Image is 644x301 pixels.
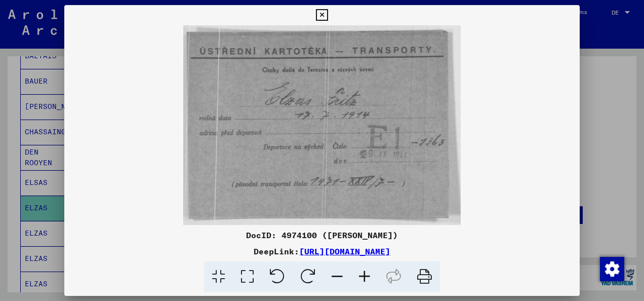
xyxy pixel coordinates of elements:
div: Zustimmung ändern [599,256,624,281]
a: [URL][DOMAIN_NAME] [299,246,390,256]
div: DeepLink: [64,245,580,257]
img: 001.jpg [64,25,580,225]
img: Zustimmung ändern [600,257,624,281]
div: DocID: 4974100 ([PERSON_NAME]) [64,229,580,241]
